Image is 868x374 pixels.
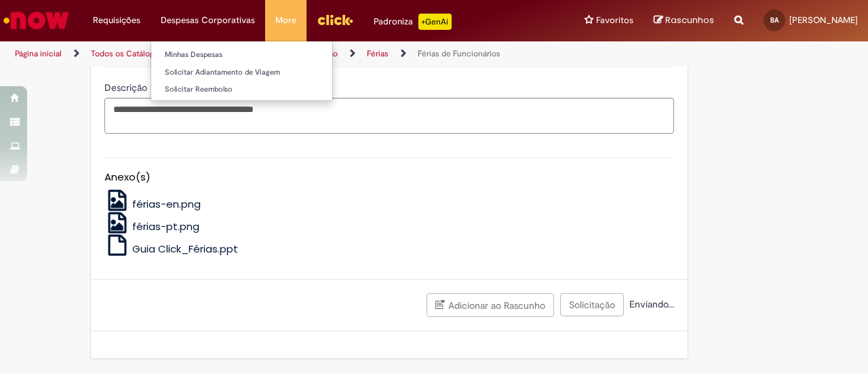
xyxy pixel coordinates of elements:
[418,14,452,30] p: +GenAi
[151,41,333,101] ul: Despesas Corporativas
[10,41,568,67] ul: Trilhas de página
[1,7,71,34] img: ServiceNow
[317,10,353,30] img: click_logo_yellow_360x200.png
[151,82,332,97] a: Solicitar Reembolso
[104,197,201,211] a: férias-en.png
[367,48,389,59] a: Férias
[104,172,674,183] h5: Anexo(s)
[104,98,674,134] textarea: Descrição
[596,14,633,27] span: Favoritos
[132,219,199,233] span: férias-pt.png
[93,14,140,27] span: Requisições
[627,298,674,310] span: Enviando...
[374,14,452,30] div: Padroniza
[104,219,200,233] a: férias-pt.png
[132,242,238,256] span: Guia Click_Férias.ppt
[654,14,714,27] a: Rascunhos
[15,48,62,59] a: Página inicial
[151,48,332,62] a: Minhas Despesas
[132,197,201,211] span: férias-en.png
[770,16,778,24] span: BA
[161,14,255,27] span: Despesas Corporativas
[418,48,500,59] a: Férias de Funcionários
[151,65,332,80] a: Solicitar Adiantamento de Viagem
[789,14,858,26] span: [PERSON_NAME]
[104,242,239,256] a: Guia Click_Férias.ppt
[104,81,150,94] span: Descrição
[665,14,714,26] span: Rascunhos
[275,14,296,27] span: More
[91,48,163,59] a: Todos os Catálogos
